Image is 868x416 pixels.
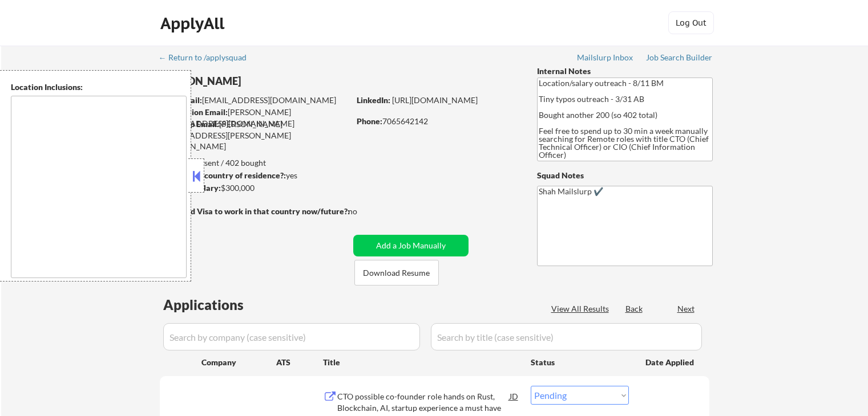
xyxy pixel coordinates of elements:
button: Add a Job Manually [353,235,469,256]
div: Date Applied [645,357,696,368]
a: [URL][DOMAIN_NAME] [392,95,478,105]
strong: Can work in country of residence?: [159,170,286,180]
div: ATS [276,357,323,368]
strong: Phone: [357,116,382,126]
div: [EMAIL_ADDRESS][DOMAIN_NAME] [160,95,349,106]
strong: Will need Visa to work in that country now/future?: [160,206,350,216]
div: Job Search Builder [646,54,713,62]
div: 328 sent / 402 bought [159,157,349,169]
button: Download Resume [354,260,439,286]
div: 7065642142 [357,116,518,127]
a: ← Return to /applysquad [159,53,257,64]
div: Back [625,303,644,315]
div: Internal Notes [537,66,713,77]
div: Next [677,303,696,315]
div: ← Return to /applysquad [159,54,257,62]
div: Title [323,357,520,368]
div: $300,000 [159,182,349,194]
div: ApplyAll [160,14,228,33]
div: JD [508,386,520,406]
div: CTO possible co-founder role hands on Rust, Blockchain, AI, startup experience a must have [337,391,510,413]
div: Location Inclusions: [11,81,187,93]
input: Search by company (case sensitive) [163,323,420,350]
div: yes [159,170,346,181]
div: Applications [163,298,276,312]
div: no [348,206,381,217]
div: Squad Notes [537,170,713,181]
strong: LinkedIn: [357,95,390,105]
button: Log Out [668,11,714,34]
div: [PERSON_NAME] [160,74,394,88]
div: Status [531,352,629,372]
div: View All Results [551,303,612,315]
a: Mailslurp Inbox [577,53,634,64]
div: Company [201,357,276,368]
div: [PERSON_NAME][EMAIL_ADDRESS][PERSON_NAME][DOMAIN_NAME] [160,119,349,152]
input: Search by title (case sensitive) [431,323,702,350]
div: Mailslurp Inbox [577,54,634,62]
div: [PERSON_NAME][EMAIL_ADDRESS][DOMAIN_NAME] [160,107,349,129]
